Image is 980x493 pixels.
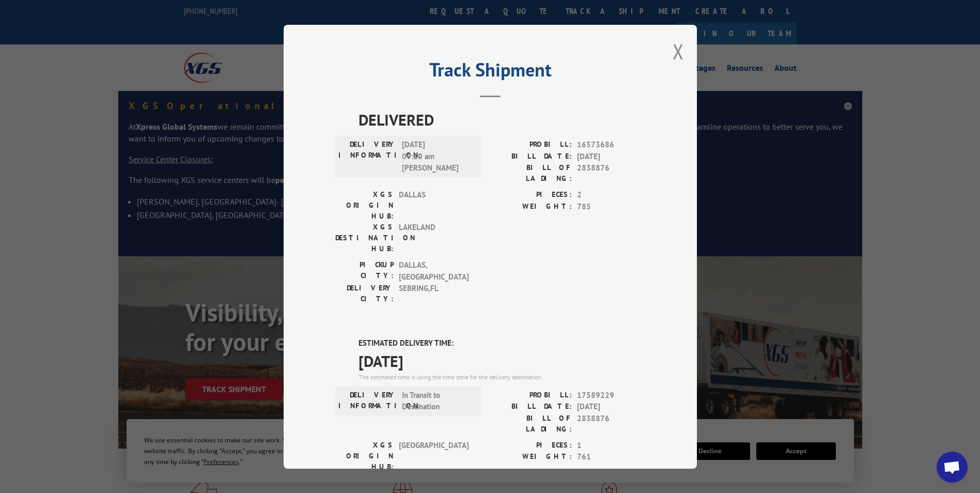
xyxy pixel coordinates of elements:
[673,38,684,65] button: Close modal
[399,259,469,283] span: DALLAS , [GEOGRAPHIC_DATA]
[399,222,469,254] span: LAKELAND
[338,389,397,412] label: DELIVERY INFORMATION:
[577,150,645,162] span: [DATE]
[490,389,572,401] label: PROBILL:
[399,439,469,472] span: [GEOGRAPHIC_DATA]
[335,222,394,254] label: XGS DESTINATION HUB:
[359,372,645,381] div: The estimated time is using the time zone for the delivery destination.
[359,349,645,372] span: [DATE]
[577,189,645,201] span: 2
[359,337,645,349] label: ESTIMATED DELIVERY TIME:
[490,162,572,184] label: BILL OF LADING:
[490,189,572,201] label: PIECES:
[937,452,968,483] a: Open chat
[490,201,572,212] label: WEIGHT:
[577,389,645,401] span: 17589229
[402,389,472,412] span: In Transit to Destination
[335,63,645,82] h2: Track Shipment
[577,139,645,151] span: 16573686
[577,162,645,184] span: 2838876
[399,283,469,304] span: SEBRING , FL
[490,451,572,463] label: WEIGHT:
[577,401,645,413] span: [DATE]
[490,412,572,434] label: BILL OF LADING:
[490,439,572,451] label: PIECES:
[577,412,645,434] span: 2838876
[359,108,645,131] span: DELIVERED
[577,201,645,212] span: 785
[577,451,645,463] span: 761
[335,439,394,472] label: XGS ORIGIN HUB:
[577,439,645,451] span: 1
[399,189,469,222] span: DALLAS
[490,150,572,162] label: BILL DATE:
[335,189,394,222] label: XGS ORIGIN HUB:
[490,401,572,413] label: BILL DATE:
[490,139,572,151] label: PROBILL:
[335,283,394,304] label: DELIVERY CITY:
[402,139,472,174] span: [DATE] 09:10 am [PERSON_NAME]
[338,139,397,174] label: DELIVERY INFORMATION:
[335,259,394,283] label: PICKUP CITY:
